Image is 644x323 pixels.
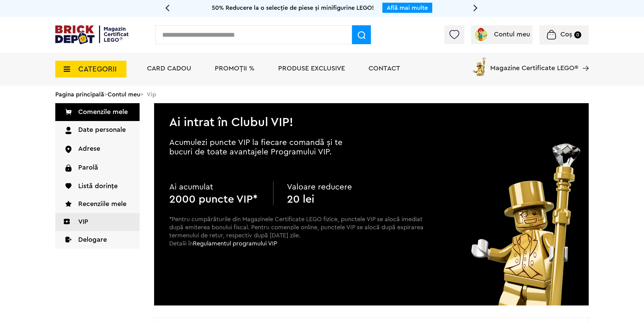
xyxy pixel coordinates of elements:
p: Acumulezi puncte VIP la fiecare comandă și te bucuri de toate avantajele Programului VIP. [169,138,365,157]
a: Listă dorințe [55,177,140,195]
a: Delogare [55,231,140,249]
span: CATEGORII [78,65,117,73]
a: PROMOȚII % [215,65,255,72]
a: Contul meu [108,91,140,97]
div: > > Vip [55,86,589,103]
a: Parolă [55,159,140,177]
small: 0 [574,31,581,38]
a: Pagina principală [55,91,104,97]
p: *Pentru cumpărăturile din Magazinele Certificate LEGO fizice, punctele VIP se alocă imediat după ... [169,215,424,260]
b: 20 lei [287,194,314,205]
a: Contact [369,65,400,72]
img: vip_page_image [464,143,589,305]
a: Comenzile mele [55,103,140,121]
a: Recenziile mele [55,195,140,213]
a: Contul meu [474,31,530,38]
span: Contul meu [494,31,530,38]
span: 50% Reducere la o selecție de piese și minifigurine LEGO! [212,5,374,11]
a: Adrese [55,140,140,158]
p: Valoare reducere [287,181,377,193]
a: Produse exclusive [278,65,345,72]
a: VIP [55,213,140,231]
p: Ai acumulat [169,181,260,193]
span: Magazine Certificate LEGO® [490,56,578,71]
h2: Ai intrat în Clubul VIP! [154,103,589,128]
span: Coș [560,31,572,38]
a: Regulamentul programului VIP [193,240,277,246]
a: Află mai multe [387,5,428,11]
b: 2000 puncte VIP* [169,194,258,205]
a: Magazine Certificate LEGO® [578,56,589,63]
a: Date personale [55,121,140,140]
a: Card Cadou [147,65,191,72]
